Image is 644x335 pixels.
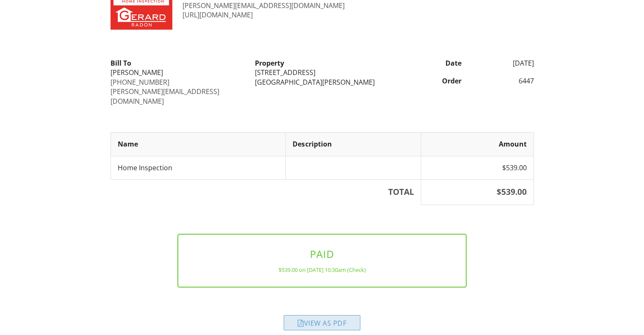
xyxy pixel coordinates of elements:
a: [PERSON_NAME][EMAIL_ADDRESS][DOMAIN_NAME] [111,87,219,105]
a: [URL][DOMAIN_NAME] [182,10,253,19]
td: $539.00 [421,156,533,179]
a: View as PDF [284,321,360,330]
th: TOTAL [111,180,421,205]
div: 6447 [467,76,539,86]
td: Home Inspection [111,156,286,179]
strong: Property [255,58,284,68]
div: $539.00 on [DATE] 10:30am (Check) [192,266,452,273]
h3: PAID [192,248,452,260]
th: Description [286,133,421,156]
div: Date [394,58,467,68]
div: View as PDF [284,315,360,330]
div: [PERSON_NAME] [111,68,245,77]
a: [PERSON_NAME][EMAIL_ADDRESS][DOMAIN_NAME] [182,1,345,10]
div: [STREET_ADDRESS] [255,68,389,77]
th: Name [111,133,286,156]
strong: Bill To [111,58,131,68]
div: Order [394,76,467,86]
div: [GEOGRAPHIC_DATA][PERSON_NAME] [255,78,389,87]
th: $539.00 [421,180,533,205]
a: [PHONE_NUMBER] [111,78,169,87]
th: Amount [421,133,533,156]
div: [DATE] [467,58,539,68]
